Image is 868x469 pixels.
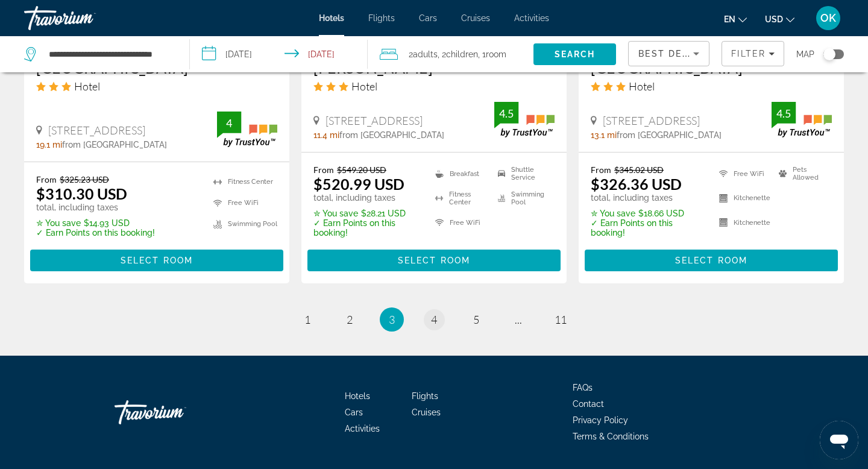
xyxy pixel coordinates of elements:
span: 1 [304,313,310,326]
img: TrustYou guest rating badge [494,102,555,137]
span: Flights [412,391,438,401]
div: 3 star Hotel [591,80,832,93]
span: , 2 [438,46,478,63]
span: 2 [409,46,438,63]
a: Select Room [307,253,561,266]
a: Cruises [412,408,441,417]
button: Select Room [307,250,561,271]
div: 4.5 [494,106,518,121]
iframe: Кнопка запуска окна обмена сообщениями [820,421,858,459]
li: Swimming Pool [207,216,277,231]
span: from [GEOGRAPHIC_DATA] [62,140,167,150]
a: Travorium [24,2,145,34]
a: Privacy Policy [573,415,628,425]
span: ✮ You save [36,218,81,228]
mat-select: Sort by [638,46,699,61]
a: Cruises [461,13,490,23]
li: Fitness Center [207,174,277,189]
li: Fitness Center [429,189,492,207]
li: Kitchenette [713,213,772,231]
span: , 1 [478,46,506,63]
span: 13.1 mi [591,130,617,140]
span: Hotel [351,80,377,93]
button: Toggle map [814,49,844,60]
span: ... [515,313,522,326]
ins: $310.30 USD [36,184,127,203]
span: USD [765,14,783,24]
span: 5 [473,313,479,326]
a: Cars [419,13,437,23]
span: en [724,14,735,24]
nav: Pagination [24,307,844,332]
a: Hotels [345,391,370,401]
p: ✓ Earn Points on this booking! [313,218,420,238]
span: ✮ You save [591,209,635,218]
span: Activities [514,13,549,23]
button: Travelers: 2 adults, 2 children [368,36,533,72]
span: OK [820,12,836,24]
a: Select Room [585,253,838,266]
p: total, including taxes [313,193,420,203]
span: Filter [731,49,766,58]
ins: $520.99 USD [313,175,404,193]
li: Free WiFi [713,165,772,183]
div: 4.5 [772,106,796,121]
span: Adults [413,49,438,59]
a: Select Room [30,253,283,266]
span: Search [555,49,596,59]
li: Swimming Pool [492,189,555,207]
button: User Menu [813,5,844,31]
span: 2 [347,313,353,326]
button: Select Room [585,250,838,271]
a: Flights [368,13,395,23]
img: TrustYou guest rating badge [217,112,277,147]
a: Go Home [115,394,235,430]
img: TrustYou guest rating badge [772,102,832,137]
a: Cars [345,408,363,417]
button: Select check in and out date [190,36,368,72]
span: Select Room [675,256,747,265]
li: Free WiFi [207,195,277,210]
p: $18.66 USD [591,209,704,218]
p: total, including taxes [36,203,155,212]
p: $28.21 USD [313,209,420,218]
span: ✮ You save [313,209,358,218]
li: Free WiFi [429,213,492,231]
span: From [313,165,334,175]
li: Breakfast [429,165,492,183]
span: 3 [389,313,395,326]
button: Filters [722,41,784,66]
p: total, including taxes [591,193,704,203]
div: 4 [217,116,241,130]
a: Activities [345,424,380,433]
span: from [GEOGRAPHIC_DATA] [339,130,444,140]
span: Children [446,49,478,59]
div: 3 star Hotel [36,80,277,93]
a: Hotels [319,13,344,23]
button: Select Room [30,250,283,271]
span: [STREET_ADDRESS] [325,114,423,127]
del: $345.02 USD [614,165,664,175]
p: ✓ Earn Points on this booking! [591,218,704,238]
a: Terms & Conditions [573,432,649,441]
span: [STREET_ADDRESS] [603,114,700,127]
span: Map [796,46,814,63]
li: Shuttle Service [492,165,555,183]
del: $549.20 USD [337,165,386,175]
span: Room [486,49,506,59]
span: 19.1 mi [36,140,62,150]
input: Search hotel destination [48,45,171,63]
del: $325.23 USD [60,174,109,184]
span: Select Room [121,256,193,265]
ins: $326.36 USD [591,175,682,193]
button: Change language [724,10,747,28]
